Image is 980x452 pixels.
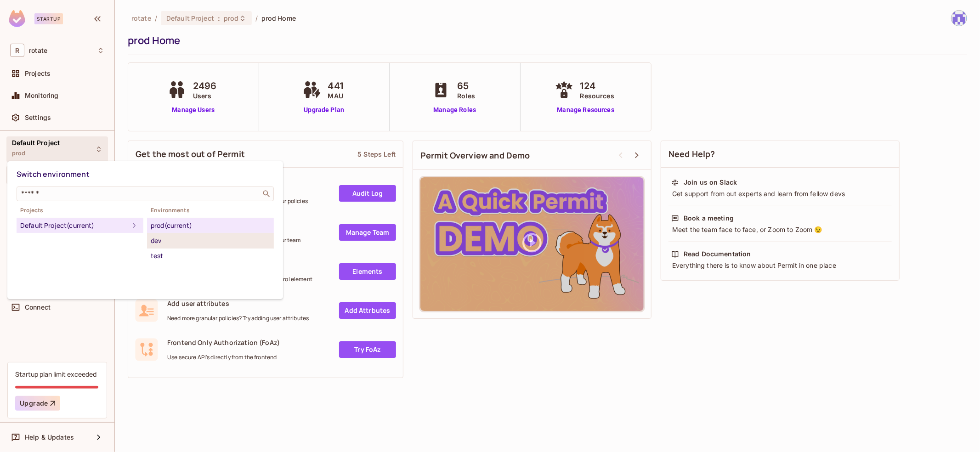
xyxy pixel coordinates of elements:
[17,207,143,214] span: Projects
[151,250,270,261] div: test
[20,220,129,231] div: Default Project (current)
[151,235,270,246] div: dev
[17,169,90,179] span: Switch environment
[147,207,274,214] span: Environments
[151,220,270,231] div: prod (current)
